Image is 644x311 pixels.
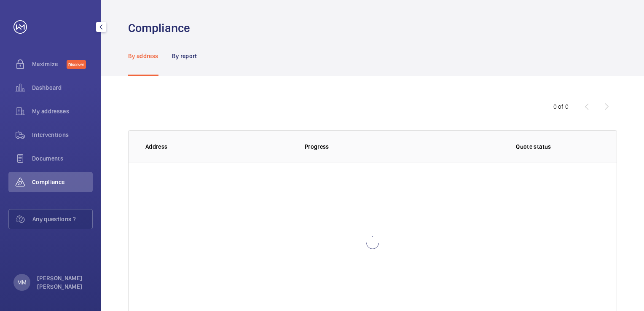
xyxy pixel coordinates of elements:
[128,20,190,36] h1: Compliance
[516,142,551,151] p: Quote status
[17,278,27,287] p: MM
[32,131,93,139] span: Interventions
[32,60,67,68] span: Maximize
[553,102,569,111] div: 0 of 0
[128,52,158,60] p: By address
[32,107,93,115] span: My addresses
[145,142,291,151] p: Address
[67,60,86,69] span: Discover
[37,274,88,291] p: [PERSON_NAME] [PERSON_NAME]
[32,83,93,92] span: Dashboard
[32,178,93,186] span: Compliance
[32,215,92,223] span: Any questions ?
[305,142,454,151] p: Progress
[32,154,93,163] span: Documents
[172,52,197,60] p: By report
